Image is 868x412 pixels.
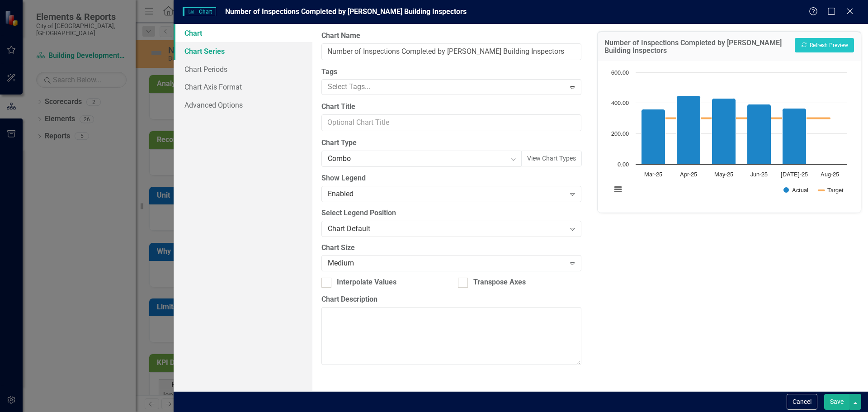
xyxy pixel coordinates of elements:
[712,99,736,165] path: May-25, 429. Actual.
[328,258,565,269] div: Medium
[328,154,506,164] div: Combo
[641,72,830,165] g: Actual, series 1 of 2. Bar series with 6 bars.
[174,24,312,42] a: Chart
[174,96,312,114] a: Advanced Options
[174,42,312,60] a: Chart Series
[174,60,312,78] a: Chart Periods
[750,172,768,178] text: Jun-25
[676,96,700,165] path: Apr-25, 449. Actual.
[321,208,581,218] label: Select Legend Position
[174,78,312,96] a: Chart Axis Format
[644,172,662,178] text: Mar-25
[680,172,697,178] text: Apr-25
[612,183,624,196] button: View chart menu, Chart
[618,162,629,168] text: 0.00
[321,31,581,41] label: Chart Name
[819,187,844,194] button: Show Target
[607,68,852,204] svg: Interactive chart
[611,100,629,106] text: 400.00
[321,102,581,112] label: Chart Title
[781,172,808,178] text: [DATE]-25
[651,117,831,120] g: Target, series 2 of 2. Line with 6 data points.
[782,109,806,165] path: Jul-25, 366. Actual.
[328,223,565,234] div: Chart Default
[321,294,581,305] label: Chart Description
[321,138,581,148] label: Chart Type
[321,173,581,184] label: Show Legend
[337,277,396,288] div: Interpolate Values
[641,109,665,165] path: Mar-25, 359. Actual.
[225,7,467,16] span: Number of Inspections Completed by [PERSON_NAME] Building Inspectors
[607,68,852,204] div: Chart. Highcharts interactive chart.
[787,394,817,410] button: Cancel
[521,151,582,166] button: View Chart Types
[714,172,733,178] text: May-25
[473,277,526,288] div: Transpose Axes
[183,7,216,16] span: Chart
[611,70,629,76] text: 600.00
[321,243,581,253] label: Chart Size
[321,114,581,131] input: Optional Chart Title
[795,38,854,52] button: Refresh Preview
[824,394,849,410] button: Save
[747,104,771,165] path: Jun-25, 391. Actual.
[783,187,808,194] button: Show Actual
[611,131,629,137] text: 200.00
[820,172,839,178] text: Aug-25
[328,189,565,199] div: Enabled
[321,67,581,77] label: Tags
[604,39,790,55] h3: Number of Inspections Completed by [PERSON_NAME] Building Inspectors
